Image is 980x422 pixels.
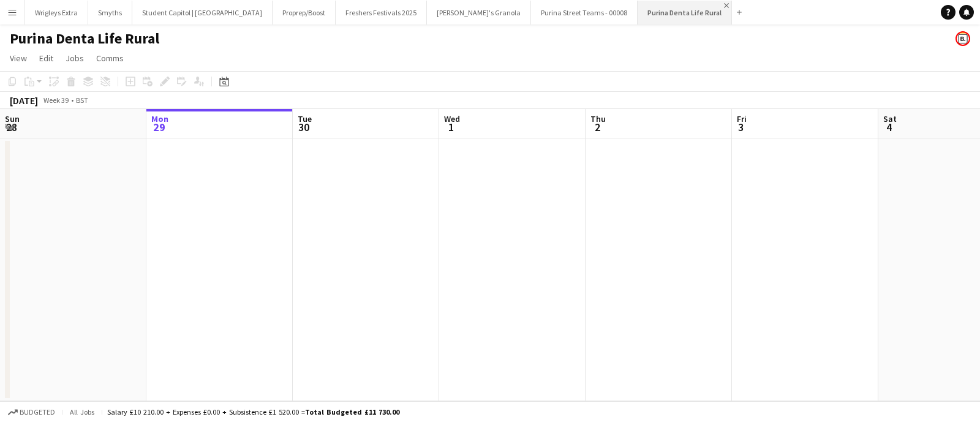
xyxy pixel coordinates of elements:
[444,113,460,124] span: Wed
[34,50,58,66] a: Edit
[531,1,638,24] button: Purina Street Teams - 00008
[883,113,897,124] span: Sat
[39,53,53,64] span: Edit
[67,407,97,416] span: All jobs
[590,113,606,124] span: Thu
[88,1,132,24] button: Smyths
[10,29,159,48] h1: Purina Denta Life Rural
[151,113,168,124] span: Mon
[442,120,460,134] span: 1
[25,1,88,24] button: Wrigleys Extra
[149,120,168,134] span: 29
[737,113,747,124] span: Fri
[10,94,38,107] div: [DATE]
[76,96,88,105] div: BST
[66,53,84,64] span: Jobs
[296,120,312,134] span: 30
[6,405,57,419] button: Budgeted
[305,407,399,416] span: Total Budgeted £11 730.00
[61,50,89,66] a: Jobs
[427,1,531,24] button: [PERSON_NAME]'s Granola
[881,120,897,134] span: 4
[735,120,747,134] span: 3
[20,408,55,416] span: Budgeted
[96,53,124,64] span: Comms
[298,113,312,124] span: Tue
[40,96,71,105] span: Week 39
[10,53,27,64] span: View
[336,1,427,24] button: Freshers Festivals 2025
[273,1,336,24] button: Proprep/Boost
[132,1,273,24] button: Student Capitol | [GEOGRAPHIC_DATA]
[107,407,399,416] div: Salary £10 210.00 + Expenses £0.00 + Subsistence £1 520.00 =
[956,31,970,46] app-user-avatar: Bounce Activations Ltd
[3,120,20,134] span: 28
[91,50,129,66] a: Comms
[589,120,606,134] span: 2
[5,113,20,124] span: Sun
[5,50,32,66] a: View
[638,1,732,24] button: Purina Denta Life Rural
